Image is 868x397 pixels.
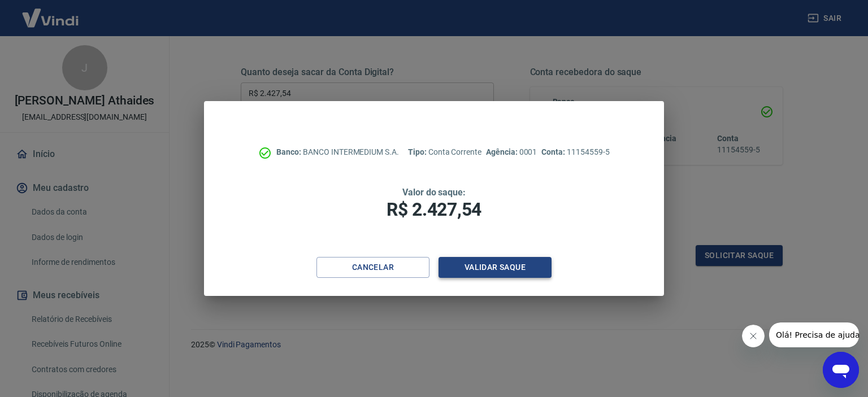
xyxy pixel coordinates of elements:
span: Conta: [541,147,567,156]
button: Validar saque [439,257,552,278]
span: Banco: [276,147,303,156]
span: Olá! Precisa de ajuda? [7,8,95,17]
p: 11154559-5 [541,146,609,158]
p: BANCO INTERMEDIUM S.A. [276,146,399,158]
p: 0001 [486,146,537,158]
button: Cancelar [316,257,429,278]
iframe: Mensagem da empresa [769,322,859,347]
iframe: Fechar mensagem [742,325,765,347]
span: Tipo: [408,147,428,156]
iframe: Botão para abrir a janela de mensagens [823,352,859,388]
span: R$ 2.427,54 [387,199,481,220]
p: Conta Corrente [408,146,481,158]
span: Agência: [486,147,519,156]
span: Valor do saque: [402,187,466,198]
